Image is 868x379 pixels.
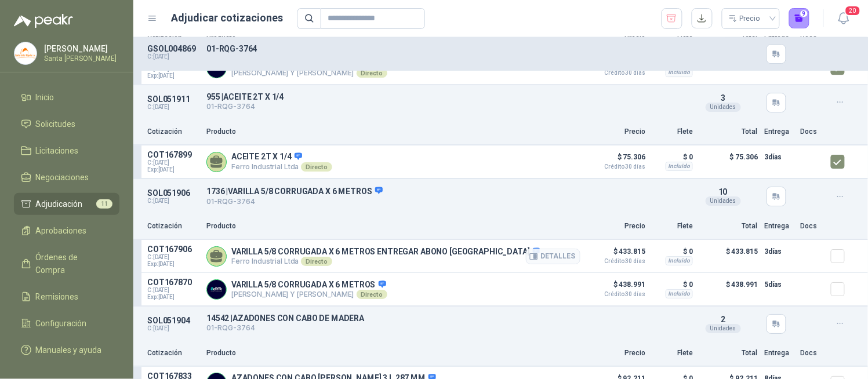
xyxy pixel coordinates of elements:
span: Aprobaciones [36,224,87,237]
span: Exp: [DATE] [147,294,199,301]
a: Inicio [14,86,119,108]
span: Exp: [DATE] [147,261,199,268]
span: Exp: [DATE] [147,72,199,79]
p: SOL051906 [147,188,199,198]
p: Docs [801,221,824,232]
p: Cotización [147,221,199,232]
p: $ 0 [652,150,693,164]
span: Manuales y ayuda [36,344,102,356]
span: C: [DATE] [147,254,199,261]
p: Precio [587,221,645,232]
p: [PERSON_NAME] [44,45,117,53]
span: Configuración [36,317,87,330]
p: COT167899 [147,150,199,159]
p: 01-RQG-3764 [206,196,687,207]
span: 3 [721,93,725,103]
p: [PERSON_NAME] Y [PERSON_NAME] [231,290,387,299]
p: $ 433.815 [587,245,645,264]
div: Unidades [706,196,741,206]
div: Directo [301,162,332,172]
p: 955 | ACEITE 2T X 1/4 [206,92,687,101]
p: 3 días [765,150,794,164]
p: Total [700,348,758,359]
p: COT167906 [147,245,199,254]
div: Precio [729,10,762,27]
span: Solicitudes [36,118,76,130]
p: $ 75.306 [587,150,645,170]
p: Docs [801,126,824,137]
img: Company Logo [14,42,37,64]
div: Directo [357,290,387,299]
p: Cotización [147,348,199,359]
p: $ 438.991 [700,278,758,301]
p: SOL051911 [147,94,199,104]
span: Órdenes de Compra [36,251,108,276]
a: Licitaciones [14,140,119,162]
span: C: [DATE] [147,287,199,294]
p: 1736 | VARILLA 5/8 CORRUGADA X 6 METROS [206,186,687,196]
p: 14542 | AZADONES CON CABO DE MADERA [206,314,687,323]
p: Producto [206,221,580,232]
p: VARILLA 5/8 CORRUGADA X 6 METROS ENTREGAR ABONO [GEOGRAPHIC_DATA] [231,247,540,257]
p: Total [700,126,758,137]
p: Total [700,221,758,232]
p: C: [DATE] [147,53,199,60]
span: 11 [96,199,112,209]
button: Detalles [526,249,580,264]
p: COT167870 [147,278,199,287]
p: Entrega [765,126,794,137]
p: $ 0 [652,278,693,291]
p: C: [DATE] [147,104,199,111]
p: $ 433.815 [700,245,758,268]
p: Docs [801,348,824,359]
p: 01-RQG-3764 [206,101,687,112]
span: 20 [845,5,861,16]
div: Incluido [666,289,693,298]
p: Flete [652,126,693,137]
p: C: [DATE] [147,325,199,332]
p: GSOL004869 [147,44,199,53]
a: Configuración [14,312,119,334]
button: 9 [789,8,810,29]
h1: Adjudicar cotizaciones [172,10,284,26]
button: 20 [833,8,854,29]
span: Crédito 30 días [587,258,645,264]
div: Unidades [706,103,741,112]
p: Ferro Industrial Ltda [231,162,332,172]
p: Flete [652,348,693,359]
span: Crédito 30 días [587,291,645,297]
a: Negociaciones [14,166,119,188]
div: Incluido [666,162,693,171]
a: Remisiones [14,286,119,308]
p: Precio [587,348,645,359]
div: Directo [301,257,332,266]
p: Entrega [765,221,794,232]
span: Crédito 30 días [587,164,645,170]
p: Entrega [765,348,794,359]
p: Flete [652,221,693,232]
p: SOL051904 [147,316,199,325]
img: Logo peakr [14,14,73,28]
p: 3 días [765,245,794,258]
p: C: [DATE] [147,198,199,205]
div: Incluido [666,68,693,77]
div: Directo [357,68,387,78]
div: Unidades [706,324,741,333]
p: $ 0 [652,245,693,258]
a: Aprobaciones [14,220,119,242]
div: Incluido [666,256,693,265]
a: Adjudicación11 [14,193,119,215]
span: 10 [718,187,728,196]
p: Ferro Industrial Ltda [231,257,540,266]
p: Producto [206,348,580,359]
span: Exp: [DATE] [147,166,199,173]
p: Producto [206,126,580,137]
a: Manuales y ayuda [14,339,119,361]
span: Adjudicación [36,198,83,210]
p: Precio [587,126,645,137]
span: Inicio [36,91,55,104]
p: VARILLA 5/8 CORRUGADA X 6 METROS [231,280,387,290]
span: Licitaciones [36,144,79,157]
p: 01-RQG-3764 [206,323,687,334]
p: Santa [PERSON_NAME] [44,55,117,62]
